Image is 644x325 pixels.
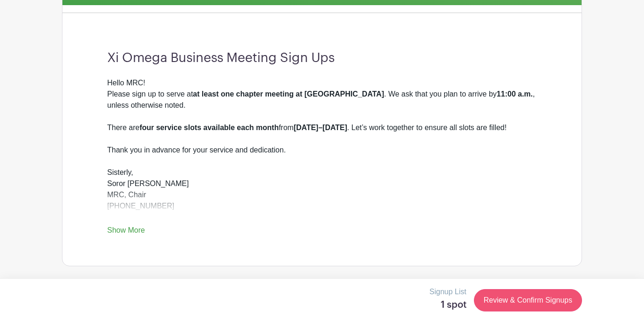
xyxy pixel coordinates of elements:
p: Signup List [430,286,466,297]
strong: [DATE]–[DATE] [294,124,347,131]
strong: at least one chapter meeting at [GEOGRAPHIC_DATA] [193,90,384,98]
div: Sisterly, Soror [PERSON_NAME] MRC, Chair [PHONE_NUMBER] [107,167,537,223]
a: Show More [107,226,145,238]
div: Hello MRC! Please sign up to serve at . We ask that you plan to arrive by , unless otherwise noted. [107,77,537,122]
h3: Xi Omega Business Meeting Sign Ups [107,50,537,66]
h5: 1 spot [430,299,466,311]
a: Review & Confirm Signups [474,289,582,311]
div: Thank you in advance for your service and dedication. [107,145,537,167]
strong: 11:00 a.m. [497,90,533,98]
strong: four service slots available each month [139,124,279,131]
div: There are from . Let’s work together to ensure all slots are filled! [107,122,537,145]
